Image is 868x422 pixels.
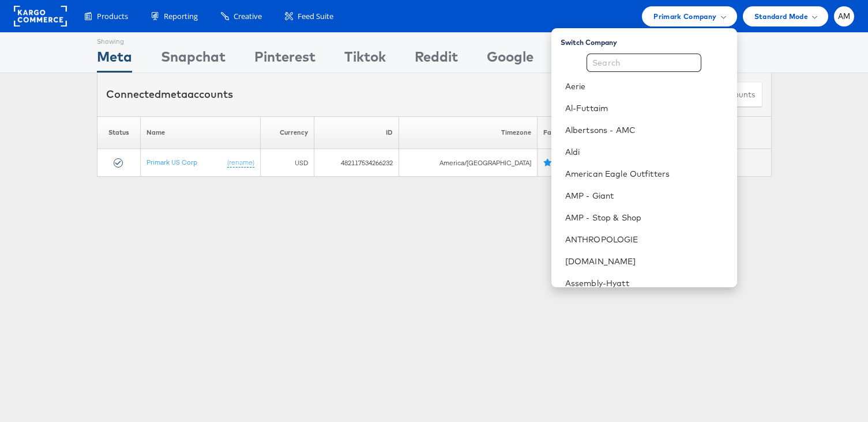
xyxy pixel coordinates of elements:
span: Standard Mode [754,10,808,22]
div: Showing [97,33,132,47]
td: America/[GEOGRAPHIC_DATA] [399,149,537,177]
span: AM [838,13,851,20]
span: Creative [234,11,262,22]
a: ANTHROPOLOGIE [565,234,728,245]
div: Tiktok [344,47,386,73]
div: Switch Company [561,33,737,47]
th: Status [97,116,141,149]
span: Primark Company [653,10,716,22]
th: Timezone [399,116,537,149]
a: Albertsons - AMC [565,124,728,136]
div: Reddit [415,47,458,73]
a: Aldi [565,146,728,158]
a: American Eagle Outfitters [565,168,728,180]
a: Primark US Corp [146,158,197,166]
span: Feed Suite [298,11,333,22]
div: Connected accounts [106,87,233,102]
input: Search [587,54,701,72]
th: Currency [260,116,314,149]
a: AMP - Giant [565,190,728,202]
div: Google [487,47,533,73]
span: Products [97,11,128,22]
div: Meta [97,47,132,73]
span: meta [161,88,187,101]
th: ID [314,116,399,149]
a: AMP - Stop & Shop [565,212,728,223]
span: Reporting [164,11,198,22]
div: Snapchat [161,47,226,73]
a: [DOMAIN_NAME] [565,256,728,267]
td: USD [260,149,314,177]
td: 482117534266232 [314,149,399,177]
a: Assembly-Hyatt [565,277,728,289]
div: Pinterest [254,47,315,73]
a: Al-Futtaim [565,102,728,114]
a: Aerie [565,81,728,92]
th: Name [141,116,260,149]
a: (rename) [227,158,254,168]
